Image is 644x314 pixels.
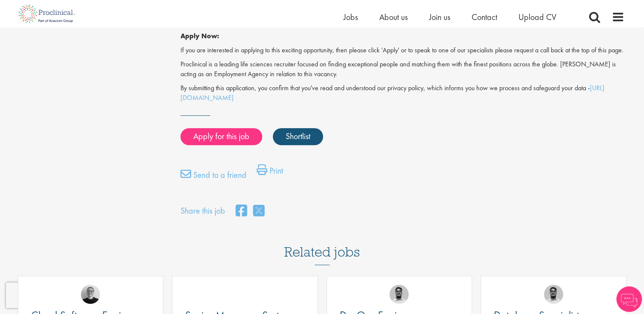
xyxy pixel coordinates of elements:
p: If you are interested in applying to this exciting opportunity, then please click 'Apply' or to s... [180,46,624,55]
a: Shortlist [273,128,323,145]
a: Upload CV [518,11,556,23]
img: Emma Pretorious [81,285,100,304]
img: Timothy Deschamps [544,285,563,304]
img: Chatbot [616,286,642,312]
a: About us [379,11,408,23]
label: Share this job [180,205,225,217]
p: By submitting this application, you confirm that you've read and understood our privacy policy, w... [180,83,624,103]
img: Timothy Deschamps [389,285,409,304]
a: Contact [472,11,497,23]
iframe: reCAPTCHA [6,283,115,308]
a: Apply for this job [180,128,262,145]
strong: Apply Now: [180,31,219,40]
a: Jobs [343,11,358,23]
a: share on facebook [236,202,247,220]
a: Join us [429,11,450,23]
p: Proclinical is a leading life sciences recruiter focused on finding exceptional people and matchi... [180,60,624,79]
a: [URL][DOMAIN_NAME] [180,83,604,102]
h3: Related jobs [284,223,360,265]
a: Send to a friend [180,168,246,186]
a: Print [257,164,283,181]
a: share on twitter [253,202,264,220]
